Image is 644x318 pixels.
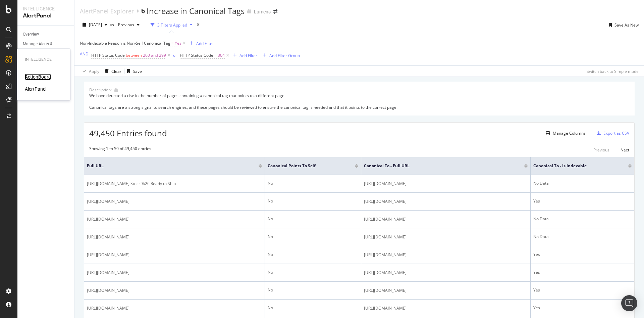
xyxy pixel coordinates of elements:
[533,234,632,240] div: No Data
[593,147,609,153] div: Previous
[87,252,129,258] span: [URL][DOMAIN_NAME]
[80,19,110,30] button: [DATE]
[364,305,407,312] span: [URL][DOMAIN_NAME]
[87,163,249,169] span: Full URL
[364,269,407,276] span: [URL][DOMAIN_NAME]
[533,305,632,311] div: Yes
[157,22,187,28] div: 3 Filters Applied
[603,130,629,136] div: Export as CSV
[268,287,358,293] div: No
[110,22,115,28] span: vs
[254,8,271,15] div: Lumens
[533,198,632,204] div: Yes
[80,66,99,77] button: Apply
[621,295,637,311] div: Open Intercom Messenger
[587,69,639,74] div: Switch back to Simple mode
[173,52,177,58] button: or
[584,66,639,77] button: Switch back to Simple mode
[23,41,63,55] div: Manage Alerts & Groups
[593,146,609,154] button: Previous
[553,130,586,136] div: Manage Columns
[364,216,407,223] span: [URL][DOMAIN_NAME]
[621,146,629,154] button: Next
[269,53,300,58] div: Add Filter Group
[533,287,632,293] div: Yes
[364,234,407,240] span: [URL][DOMAIN_NAME]
[23,5,69,12] div: Intelligence
[87,234,129,240] span: [URL][DOMAIN_NAME]
[87,287,129,294] span: [URL][DOMAIN_NAME]
[102,66,121,77] button: Clear
[80,51,89,57] div: AND
[89,128,167,139] span: 49,450 Entries found
[543,129,586,137] button: Manage Columns
[614,22,639,28] div: Save As New
[239,53,257,58] div: Add Filter
[268,163,345,169] span: Canonical Points to Self
[147,5,245,17] div: Increase in Canonical Tags
[23,31,39,38] div: Overview
[126,52,142,58] span: between
[533,180,632,186] div: No Data
[273,9,277,14] div: arrow-right-arrow-left
[115,19,142,30] button: Previous
[268,252,358,258] div: No
[89,87,112,93] div: Description:
[180,52,213,58] span: HTTP Status Code
[89,69,99,74] div: Apply
[364,163,514,169] span: Canonical To - Full URL
[533,216,632,222] div: No Data
[230,51,257,59] button: Add Filter
[268,180,358,186] div: No
[533,269,632,275] div: Yes
[173,52,177,58] div: or
[187,39,214,47] button: Add Filter
[364,252,407,258] span: [URL][DOMAIN_NAME]
[87,198,129,205] span: [URL][DOMAIN_NAME]
[268,234,358,240] div: No
[214,52,217,58] span: =
[364,198,407,205] span: [URL][DOMAIN_NAME]
[364,180,407,187] span: [URL][DOMAIN_NAME]
[171,40,174,46] span: =
[175,39,181,48] span: Yes
[621,147,629,153] div: Next
[268,305,358,311] div: No
[91,52,125,58] span: HTTP Status Code
[80,51,89,57] button: AND
[594,128,629,139] button: Export as CSV
[124,66,142,77] button: Save
[80,7,134,15] a: AlertPanel Explorer
[87,269,129,276] span: [URL][DOMAIN_NAME]
[87,180,176,187] span: [URL][DOMAIN_NAME] Stock %26 Ready to Ship
[196,41,214,46] div: Add Filter
[218,51,225,60] span: 304
[533,163,618,169] span: Canonical To - Is Indexable
[25,86,46,92] a: AlertPanel
[148,19,195,30] button: 3 Filters Applied
[89,93,629,110] div: We have detected a rise in the number of pages containing a canonical tag that points to a differ...
[87,305,129,312] span: [URL][DOMAIN_NAME]
[133,69,142,74] div: Save
[533,252,632,258] div: Yes
[25,74,51,80] a: ActionBoard
[606,19,639,30] button: Save As New
[87,216,129,223] span: [URL][DOMAIN_NAME]
[80,40,170,46] span: Non-Indexable Reason is Non-Self Canonical Tag
[25,57,62,62] div: Intelligence
[23,12,69,20] div: AlertPanel
[115,22,134,28] span: Previous
[143,51,166,60] span: 200 and 299
[23,31,69,38] a: Overview
[89,22,102,28] span: 2025 Sep. 11th
[111,69,121,74] div: Clear
[268,216,358,222] div: No
[89,146,151,154] div: Showing 1 to 50 of 49,450 entries
[23,41,69,55] a: Manage Alerts & Groups
[195,21,201,28] div: times
[268,269,358,275] div: No
[260,51,300,59] button: Add Filter Group
[364,287,407,294] span: [URL][DOMAIN_NAME]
